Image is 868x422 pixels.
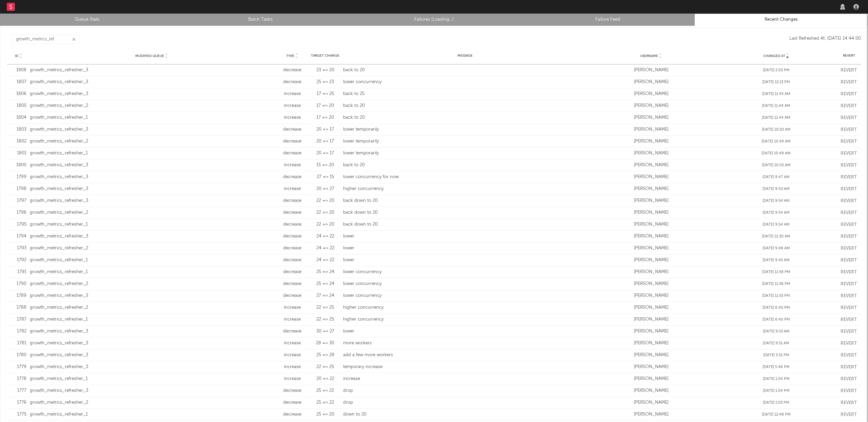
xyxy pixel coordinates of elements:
div: growth_metrics_refresher_3 [30,126,274,133]
div: 17 => 20 [311,114,340,121]
div: [DATE] 5:46 PM [715,364,837,370]
div: increase [277,304,308,311]
div: [DATE] 9:43 AM [715,186,837,192]
div: [PERSON_NAME] [590,292,712,299]
div: 17 => 25 [311,91,340,97]
div: decrease [277,328,308,335]
div: 1782 [11,328,26,335]
button: Revert [841,413,857,417]
input: Search... [12,35,80,44]
button: Revert [841,246,857,251]
button: Revert [841,128,857,132]
div: [PERSON_NAME] [590,328,712,335]
div: [PERSON_NAME] [590,399,712,406]
div: decrease [277,197,308,204]
div: increase [277,364,308,370]
div: growth_metrics_refresher_3 [30,67,274,74]
div: back to 20 [343,162,587,169]
div: Revert [841,53,857,58]
span: Changed At [763,54,785,58]
div: 1794 [11,233,26,240]
div: drop [343,387,587,394]
div: [PERSON_NAME] [590,376,712,382]
div: temporary increase [343,364,587,370]
div: increase [277,102,308,109]
div: growth_metrics_refresher_2 [30,245,274,252]
div: growth_metrics_refresher_3 [30,352,274,359]
div: lower [343,328,587,335]
button: Revert [841,234,857,239]
div: 1806 [11,91,26,97]
div: 24 => 22 [311,257,340,264]
div: growth_metrics_refresher_2 [30,209,274,216]
div: [DATE] 10:49 AM [715,139,837,145]
div: lower concurrency for now [343,174,587,180]
div: growth_metrics_refresher_2 [30,399,274,406]
div: 1777 [11,387,26,394]
div: [PERSON_NAME] [590,340,712,347]
div: 1804 [11,114,26,121]
div: decrease [277,245,308,252]
div: increase [277,162,308,169]
div: lower concurrency [343,281,587,287]
div: increase [277,340,308,347]
div: add a few more workers [343,352,587,359]
div: 1799 [11,174,26,180]
div: [DATE] 12:48 PM [715,412,837,418]
div: [DATE] 9:46 AM [715,246,837,251]
div: [DATE] 9:54 AM [715,210,837,216]
div: [PERSON_NAME] [590,114,712,121]
div: 25 => 22 [311,387,340,394]
div: 20 => 22 [311,376,340,382]
div: lower concurrency [343,292,587,299]
div: growth_metrics_refresher_3 [30,387,274,394]
span: Type [286,54,294,58]
div: 22 => 20 [311,221,340,228]
div: 22 => 25 [311,364,340,370]
button: Revert [841,318,857,322]
div: back to 20 [343,102,587,109]
div: 25 => 24 [311,281,340,287]
a: Queue Stats [4,16,170,24]
div: 24 => 22 [311,233,340,240]
div: growth_metrics_refresher_3 [30,292,274,299]
div: higher concurrency [343,316,587,323]
div: 1796 [11,209,26,216]
div: growth_metrics_refresher_2 [30,102,274,109]
div: [PERSON_NAME] [590,209,712,216]
div: [PERSON_NAME] [590,257,712,264]
div: 1776 [11,399,26,406]
div: 1798 [11,186,26,192]
div: increase [277,114,308,121]
div: [PERSON_NAME] [590,67,712,74]
div: growth_metrics_refresher_1 [30,316,274,323]
div: 1800 [11,162,26,169]
div: increase [277,91,308,97]
div: 1791 [11,269,26,275]
div: [PERSON_NAME] [590,364,712,370]
button: Revert [841,163,857,168]
div: [PERSON_NAME] [590,138,712,145]
button: Revert [841,306,857,310]
div: [DATE] 9:54 AM [715,198,837,204]
div: [PERSON_NAME] [590,150,712,157]
div: [PERSON_NAME] [590,316,712,323]
div: [DATE] 12:13 PM [715,79,837,85]
div: decrease [277,150,308,157]
div: decrease [277,126,308,133]
div: 20 => 17 [311,138,340,145]
div: [DATE] 11:44 AM [715,115,837,121]
div: growth_metrics_refresher_1 [30,411,274,418]
div: [DATE] 9:51 AM [715,341,837,346]
div: [DATE] 9:45 AM [715,257,837,263]
div: decrease [277,138,308,145]
div: [DATE] 9:54 AM [715,222,837,228]
div: 1788 [11,304,26,311]
div: decrease [277,67,308,74]
div: growth_metrics_refresher_1 [30,150,274,157]
button: Revert [841,377,857,381]
div: 1779 [11,364,26,370]
div: [DATE] 6:40 PM [715,305,837,311]
span: Modified Queue [135,54,164,58]
div: 1795 [11,221,26,228]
